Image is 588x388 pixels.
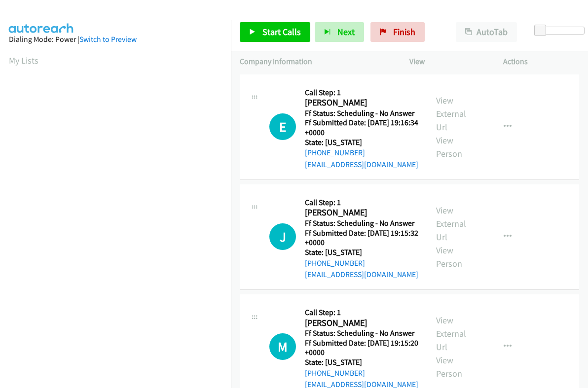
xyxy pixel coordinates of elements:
a: My Lists [9,55,38,66]
h5: Ff Submitted Date: [DATE] 19:15:20 +0000 [305,338,418,357]
a: View Person [436,245,462,269]
a: View Person [436,354,462,379]
button: AutoTab [456,22,517,42]
span: Start Calls [262,26,301,37]
div: Dialing Mode: Power | [9,34,222,45]
p: Actions [503,56,579,68]
div: Delay between calls (in seconds) [539,27,585,35]
span: Finish [393,26,415,37]
h5: State: [US_STATE] [305,247,418,257]
h5: Ff Submitted Date: [DATE] 19:15:32 +0000 [305,228,418,247]
h5: Ff Status: Scheduling - No Answer [305,108,418,118]
h1: J [269,223,296,250]
a: [PHONE_NUMBER] [305,148,365,157]
h2: [PERSON_NAME] [305,317,414,329]
h5: Call Step: 1 [305,198,418,208]
a: Finish [370,22,425,42]
p: Company Information [240,56,392,68]
a: View External Url [436,315,466,353]
a: [EMAIL_ADDRESS][DOMAIN_NAME] [305,160,418,169]
a: Start Calls [240,22,310,42]
a: View External Url [436,95,466,133]
a: View External Url [436,205,466,243]
p: View [409,56,485,68]
h5: Ff Status: Scheduling - No Answer [305,218,418,228]
a: Switch to Preview [79,35,137,44]
h5: State: [US_STATE] [305,357,418,367]
a: View Person [436,135,462,159]
h2: [PERSON_NAME] [305,97,414,108]
div: The call is yet to be attempted [269,223,296,250]
h5: State: [US_STATE] [305,138,418,147]
h2: [PERSON_NAME] [305,207,414,218]
h5: Ff Submitted Date: [DATE] 19:16:34 +0000 [305,118,418,137]
div: The call is yet to be attempted [269,113,296,140]
span: Next [337,26,355,37]
a: [EMAIL_ADDRESS][DOMAIN_NAME] [305,270,418,279]
h5: Call Step: 1 [305,88,418,98]
div: The call is yet to be attempted [269,333,296,360]
h5: Ff Status: Scheduling - No Answer [305,328,418,338]
h5: Call Step: 1 [305,308,418,317]
button: Next [315,22,364,42]
h1: M [269,333,296,360]
a: [PHONE_NUMBER] [305,368,365,378]
a: [PHONE_NUMBER] [305,258,365,268]
h1: E [269,113,296,140]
